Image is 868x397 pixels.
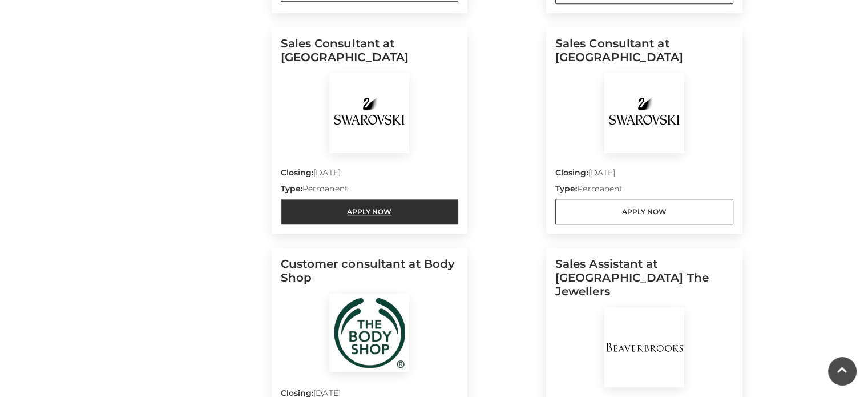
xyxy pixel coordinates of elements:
strong: Type: [555,183,577,194]
p: Permanent [555,183,733,199]
a: Apply Now [281,199,459,224]
p: [DATE] [555,167,733,183]
img: BeaverBrooks The Jewellers [604,307,684,387]
img: Body Shop [329,294,409,372]
h5: Sales Consultant at [GEOGRAPHIC_DATA] [281,37,459,73]
a: Apply Now [555,199,733,224]
img: Swarovski [604,73,684,153]
h5: Customer consultant at Body Shop [281,257,459,294]
strong: Type: [281,183,302,194]
img: Swarovski [329,73,409,153]
p: [DATE] [281,167,459,183]
strong: Closing: [281,167,314,178]
p: Permanent [281,183,459,199]
strong: Closing: [555,167,588,178]
h5: Sales Consultant at [GEOGRAPHIC_DATA] [555,37,733,73]
h5: Sales Assistant at [GEOGRAPHIC_DATA] The Jewellers [555,257,733,307]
